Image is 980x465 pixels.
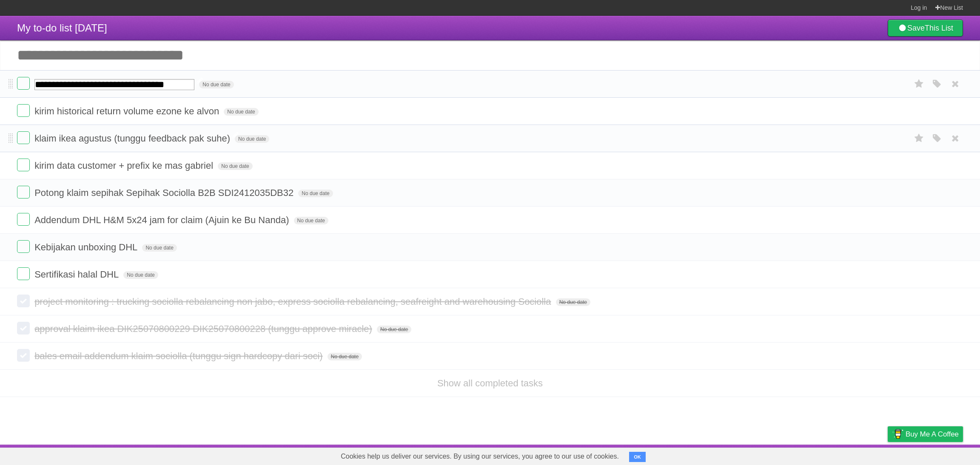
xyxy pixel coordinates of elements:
[925,24,953,32] b: This List
[34,351,325,361] span: bales email addendum klaim sociolla (tunggu sign hardcopy dari soci)
[911,77,927,91] label: Star task
[848,447,866,463] a: Terms
[877,447,899,463] a: Privacy
[17,186,30,198] label: Done
[17,131,30,144] label: Done
[888,20,963,37] a: SaveThis List
[629,452,646,462] button: OK
[377,326,411,333] span: No due date
[328,353,362,360] span: No due date
[34,296,553,307] span: project monitoring : trucking sociolla rebalancing non jabo, express sociolla rebalancing, seafre...
[34,242,140,252] span: Kebijakan unboxing DHL
[199,81,234,88] span: No due date
[17,77,30,90] label: Done
[17,159,30,171] label: Done
[34,133,232,144] span: klaim ikea agustus (tunggu feedback pak suhe)
[34,323,374,334] span: approval klaim ikea DIK25070800229 DIK25070800228 (tunggu approve miracle)
[218,162,252,170] span: No due date
[123,271,158,279] span: No due date
[142,244,177,252] span: No due date
[332,448,627,465] span: Cookies help us deliver our services. By using our services, you agree to our use of cookies.
[775,447,792,463] a: About
[34,187,296,198] span: Potong klaim sepihak Sepihak Sociolla B2B SDI2412035DB32
[294,217,328,224] span: No due date
[34,106,221,116] span: kirim historical return volume ezone ke alvon
[556,298,590,306] span: No due date
[437,378,543,388] a: Show all completed tasks
[34,160,215,171] span: kirim data customer + prefix ke mas gabriel
[235,135,269,143] span: No due date
[34,269,121,280] span: Sertifikasi halal DHL
[298,190,333,197] span: No due date
[34,215,291,225] span: Addendum DHL H&M 5x24 jam for claim (Ajuin ke Bu Nanda)
[17,267,30,280] label: Done
[17,349,30,362] label: Done
[888,426,963,442] a: Buy me a coffee
[17,240,30,253] label: Done
[911,131,927,145] label: Star task
[224,108,258,116] span: No due date
[17,104,30,117] label: Done
[906,427,959,442] span: Buy me a coffee
[17,213,30,226] label: Done
[892,427,903,441] img: Buy me a coffee
[17,22,107,34] span: My to-do list [DATE]
[909,447,963,463] a: Suggest a feature
[17,295,30,307] label: Done
[803,447,837,463] a: Developers
[17,322,30,335] label: Done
